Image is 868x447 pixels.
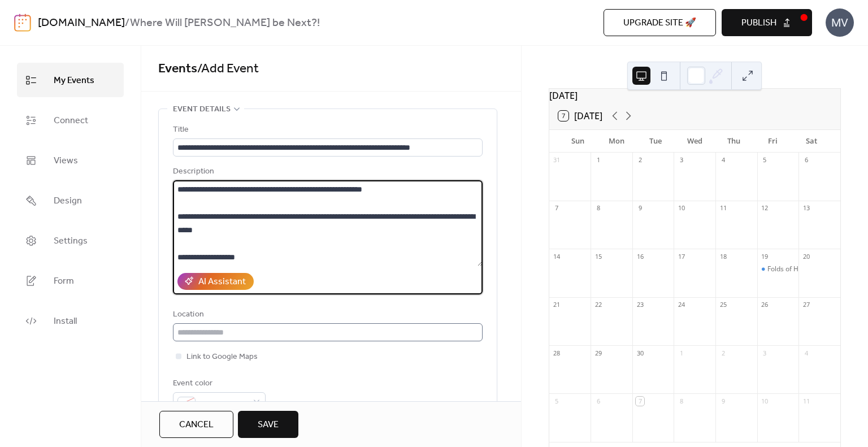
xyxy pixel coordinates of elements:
[677,252,685,261] div: 17
[594,252,602,261] div: 15
[594,204,602,212] div: 8
[636,252,644,261] div: 16
[173,377,263,390] div: Event color
[761,204,769,212] div: 12
[186,350,258,364] span: Link to Google Maps
[677,397,685,405] div: 8
[553,349,561,357] div: 28
[54,313,77,330] span: Install
[125,12,130,34] b: /
[753,130,792,153] div: Fri
[553,301,561,309] div: 21
[741,16,776,30] span: Publish
[17,263,124,298] a: Form
[802,204,810,212] div: 13
[719,156,727,164] div: 4
[802,349,810,357] div: 4
[54,152,78,170] span: Views
[594,349,602,357] div: 29
[719,204,727,212] div: 11
[158,57,197,81] a: Events
[636,130,675,153] div: Tue
[17,103,124,137] a: Connect
[719,349,727,357] div: 2
[17,303,124,338] a: Install
[594,301,602,309] div: 22
[677,349,685,357] div: 1
[623,16,696,30] span: Upgrade site 🚀
[802,301,810,309] div: 27
[757,264,799,274] div: Folds of Honor Demo - U.T. Golf Club - Austin, Texas
[173,123,480,137] div: Title
[17,183,124,218] a: Design
[553,252,561,261] div: 14
[802,397,810,405] div: 11
[553,204,561,212] div: 7
[173,308,480,322] div: Location
[54,112,88,129] span: Connect
[761,252,769,261] div: 19
[802,156,810,164] div: 6
[594,397,602,405] div: 6
[761,156,769,164] div: 5
[636,397,644,405] div: 7
[198,275,246,289] div: AI Assistant
[177,273,254,290] button: AI Assistant
[54,232,88,250] span: Settings
[722,9,812,36] button: Publish
[553,156,561,164] div: 31
[719,397,727,405] div: 9
[173,103,231,116] span: Event details
[17,63,124,97] a: My Events
[197,57,259,81] span: / Add Event
[159,411,233,438] button: Cancel
[54,72,94,89] span: My Events
[38,12,125,34] a: [DOMAIN_NAME]
[54,192,82,210] span: Design
[549,89,840,102] div: [DATE]
[677,204,685,212] div: 10
[173,165,480,179] div: Description
[761,301,769,309] div: 26
[130,12,320,34] b: Where Will [PERSON_NAME] be Next?!
[636,156,644,164] div: 2
[761,349,769,357] div: 3
[714,130,753,153] div: Thu
[558,130,597,153] div: Sun
[802,252,810,261] div: 20
[719,252,727,261] div: 18
[14,14,31,32] img: logo
[594,156,602,164] div: 1
[677,156,685,164] div: 3
[761,397,769,405] div: 10
[792,130,831,153] div: Sat
[17,223,124,258] a: Settings
[636,349,644,357] div: 30
[17,143,124,177] a: Views
[719,301,727,309] div: 25
[238,411,298,438] button: Save
[677,301,685,309] div: 24
[636,301,644,309] div: 23
[554,108,606,124] button: 7[DATE]
[826,8,854,37] div: MV
[604,9,716,36] button: Upgrade site 🚀
[553,397,561,405] div: 5
[258,418,279,432] span: Save
[636,204,644,212] div: 9
[54,272,74,290] span: Form
[179,418,214,432] span: Cancel
[675,130,714,153] div: Wed
[597,130,636,153] div: Mon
